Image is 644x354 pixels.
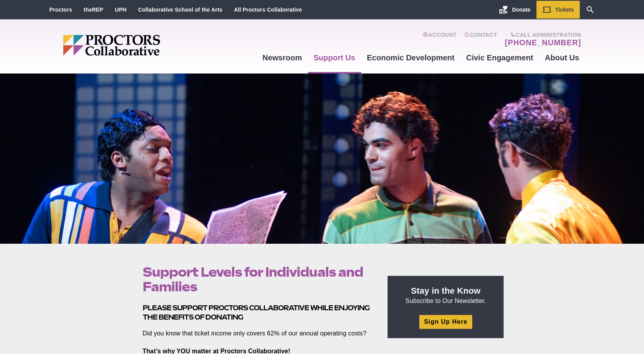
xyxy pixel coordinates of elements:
[580,1,601,19] a: Search
[555,7,574,13] span: Tickets
[234,7,302,13] a: All Proctors Collaborative
[138,7,222,13] a: Collaborative School of the Arts
[493,1,536,19] a: Donate
[143,265,370,294] h1: Support Levels for Individuals and Families
[505,38,581,47] a: [PHONE_NUMBER]
[464,32,497,47] a: Contact
[502,32,581,38] span: Call Administration
[308,47,361,68] a: Support Us
[84,7,103,13] a: theREP
[397,285,494,305] p: Subscribe to Our Newsletter.
[63,35,220,56] img: Proctors logo
[50,7,72,13] a: Proctors
[143,329,370,338] p: Did you know that ticket income only covers 62% of our annual operating costs?
[423,32,456,47] a: Account
[143,303,370,322] h3: Please support Proctors Collaborative while enjoying the benefits of donating
[536,1,580,19] a: Tickets
[419,315,472,328] a: Sign Up Here
[411,286,481,296] strong: Stay in the Know
[115,7,126,13] a: UPH
[256,47,307,68] a: Newsroom
[460,47,539,68] a: Civic Engagement
[539,47,585,68] a: About Us
[361,47,461,68] a: Economic Development
[512,7,530,13] span: Donate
